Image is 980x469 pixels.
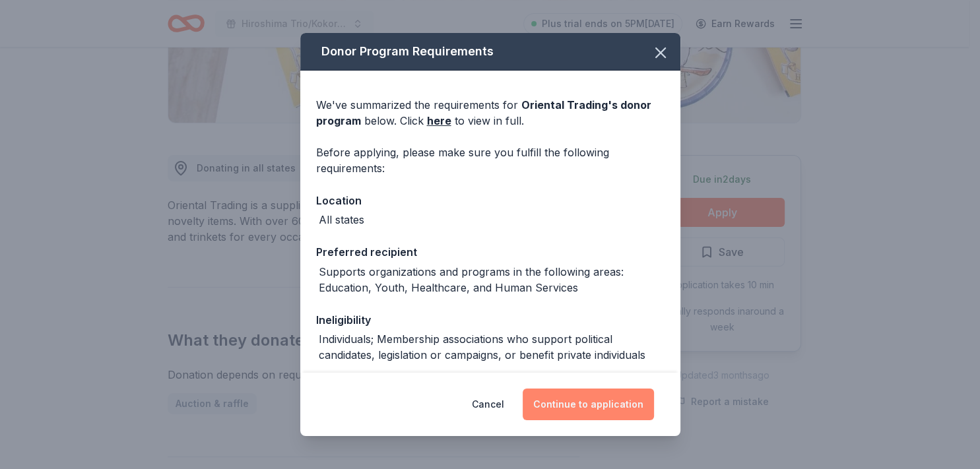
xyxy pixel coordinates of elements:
[316,192,665,209] div: Location
[319,212,364,228] div: All states
[316,311,665,328] div: Ineligibility
[472,389,504,420] button: Cancel
[427,113,451,129] a: here
[319,264,665,296] div: Supports organizations and programs in the following areas: Education, Youth, Healthcare, and Hum...
[300,33,680,71] div: Donor Program Requirements
[316,144,665,176] div: Before applying, please make sure you fulfill the following requirements:
[319,331,665,363] div: Individuals; Membership associations who support political candidates, legislation or campaigns, ...
[523,389,654,420] button: Continue to application
[316,97,665,129] div: We've summarized the requirements for below. Click to view in full.
[316,243,665,261] div: Preferred recipient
